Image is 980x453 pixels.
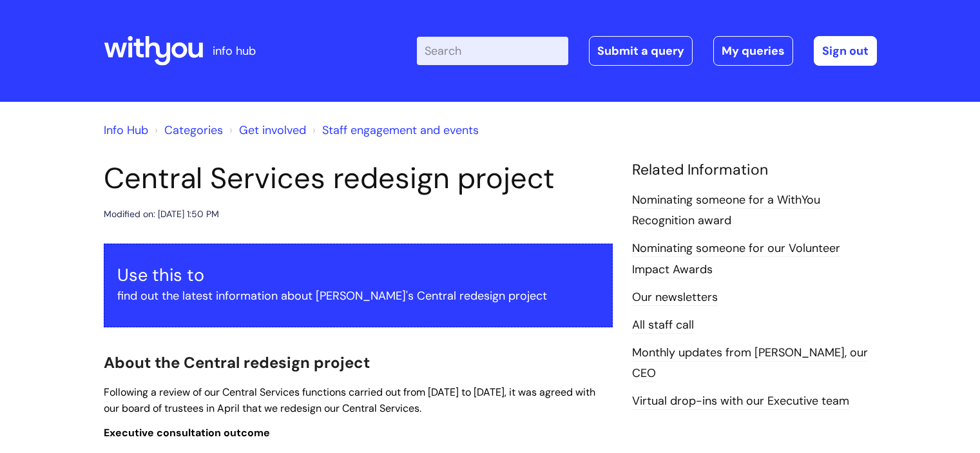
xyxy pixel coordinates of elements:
[104,122,148,138] a: Info Hub
[213,41,256,61] p: info hub
[104,352,370,372] span: About the Central redesign project
[632,240,840,278] a: Nominating someone for our Volunteer Impact Awards
[117,265,599,285] h3: Use this to
[226,120,306,140] li: Get involved
[632,345,868,382] a: Monthly updates from [PERSON_NAME], our CEO
[632,161,877,179] h4: Related Information
[104,161,613,196] h1: Central Services redesign project
[322,122,479,138] a: Staff engagement and events
[164,122,223,138] a: Categories
[417,37,568,65] input: Search
[151,120,223,140] li: Solution home
[713,36,793,66] a: My queries
[309,120,479,140] li: Staff engagement and events
[632,317,694,334] a: All staff call
[417,36,877,66] div: | -
[632,192,820,229] a: Nominating someone for a WithYou Recognition award
[104,206,219,222] div: Modified on: [DATE] 1:50 PM
[632,393,849,410] a: Virtual drop-ins with our Executive team
[632,289,718,306] a: Our newsletters
[104,385,595,415] span: Following a review of our Central Services functions carried out from [DATE] to [DATE], it was ag...
[117,285,599,306] p: find out the latest information about [PERSON_NAME]'s Central redesign project
[814,36,877,66] a: Sign out
[239,122,306,138] a: Get involved
[104,426,270,439] span: Executive consultation outcome
[589,36,693,66] a: Submit a query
